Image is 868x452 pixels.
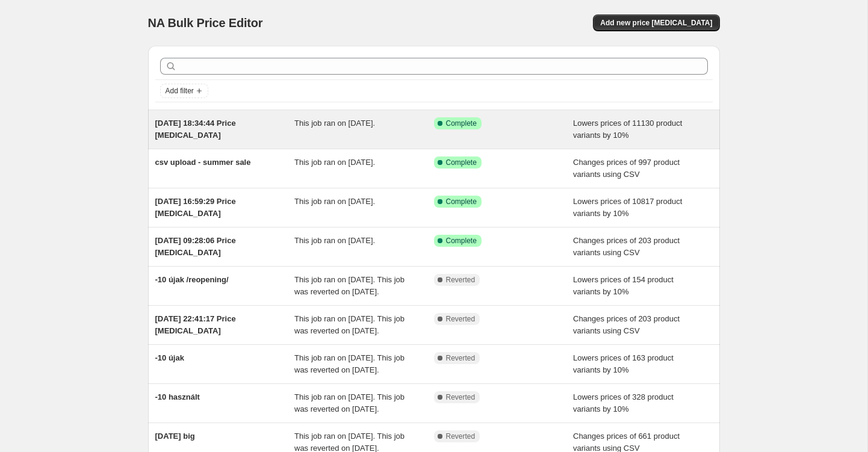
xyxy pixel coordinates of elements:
span: This job ran on [DATE]. [294,236,375,245]
span: Add new price [MEDICAL_DATA] [600,18,712,28]
span: Changes prices of 203 product variants using CSV [573,236,680,257]
span: This job ran on [DATE]. [294,197,375,206]
span: Lowers prices of 328 product variants by 10% [573,392,674,413]
span: Lowers prices of 163 product variants by 10% [573,353,674,374]
span: -10 újak /reopening/ [155,275,229,284]
span: Lowers prices of 154 product variants by 10% [573,275,674,296]
span: [DATE] big [155,432,195,441]
span: -10 használt [155,392,200,401]
button: Add new price [MEDICAL_DATA] [593,14,719,31]
span: NA Bulk Price Editor [148,16,263,29]
span: Reverted [446,432,476,441]
span: Add filter [166,86,194,96]
span: Complete [446,158,477,167]
span: This job ran on [DATE]. [294,158,375,167]
span: Lowers prices of 11130 product variants by 10% [573,119,682,140]
span: This job ran on [DATE]. [294,119,375,128]
span: Complete [446,197,477,206]
span: This job ran on [DATE]. This job was reverted on [DATE]. [294,353,405,374]
span: Reverted [446,314,476,324]
span: [DATE] 22:41:17 Price [MEDICAL_DATA] [155,314,236,335]
span: Reverted [446,275,476,285]
span: Lowers prices of 10817 product variants by 10% [573,197,682,218]
span: Complete [446,119,477,128]
span: This job ran on [DATE]. This job was reverted on [DATE]. [294,314,405,335]
span: [DATE] 09:28:06 Price [MEDICAL_DATA] [155,236,236,257]
span: Complete [446,236,477,246]
span: This job ran on [DATE]. This job was reverted on [DATE]. [294,275,405,296]
span: Changes prices of 203 product variants using CSV [573,314,680,335]
span: [DATE] 18:34:44 Price [MEDICAL_DATA] [155,119,236,140]
button: Add filter [160,84,208,98]
span: Reverted [446,353,476,363]
span: This job ran on [DATE]. This job was reverted on [DATE]. [294,392,405,413]
span: Changes prices of 997 product variants using CSV [573,158,680,179]
span: Reverted [446,392,476,402]
span: -10 újak [155,353,184,362]
span: csv upload - summer sale [155,158,251,167]
span: [DATE] 16:59:29 Price [MEDICAL_DATA] [155,197,236,218]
